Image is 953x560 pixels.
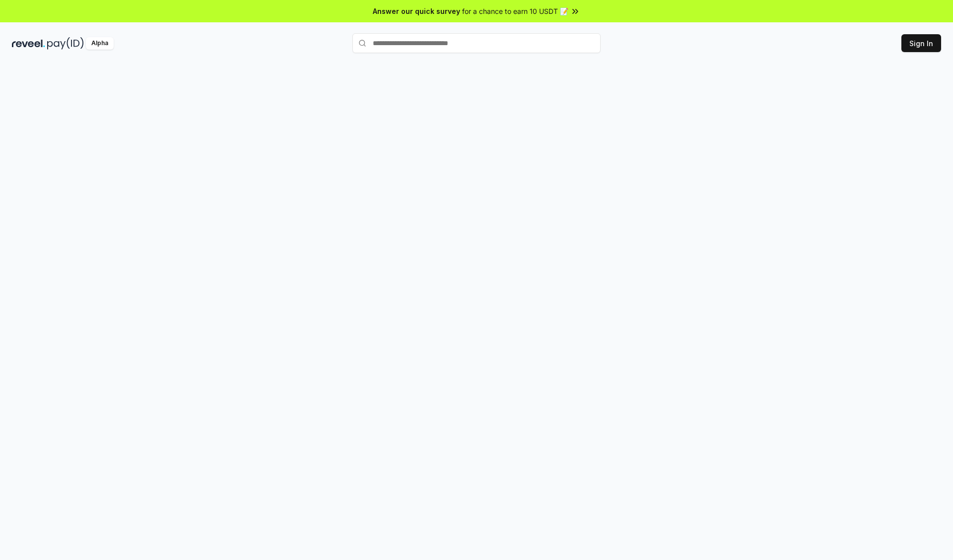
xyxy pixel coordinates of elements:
div: Alpha [86,37,114,50]
span: for a chance to earn 10 USDT 📝 [462,6,568,16]
button: Sign In [901,34,941,52]
img: reveel_dark [12,37,45,50]
img: pay_id [47,37,84,50]
span: Answer our quick survey [373,6,460,16]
